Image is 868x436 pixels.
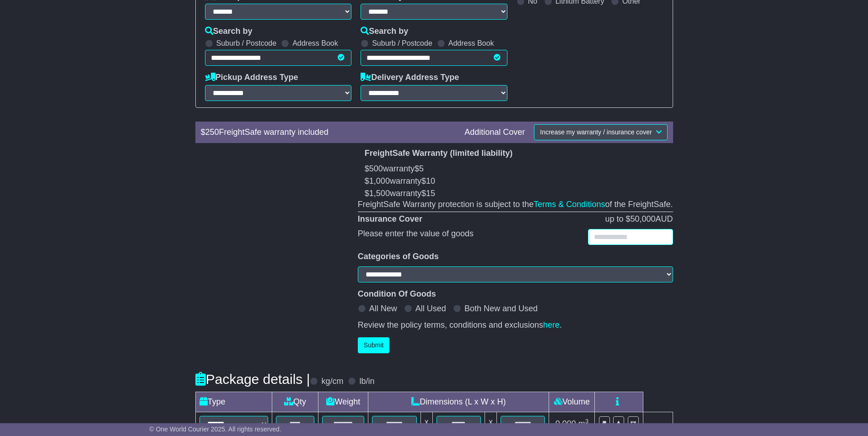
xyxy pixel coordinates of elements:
span: 5 [419,164,424,173]
a: Terms & Conditions [534,200,605,209]
div: $ FreightSafe warranty included [196,128,460,138]
label: Delivery Address Type [361,73,459,83]
span: m [578,419,589,428]
span: 250 [205,128,219,137]
label: Suburb / Postcode [372,39,432,48]
button: Submit [358,337,390,353]
label: Address Book [448,39,494,48]
span: 1,500 [369,189,390,198]
span: 500 [369,164,383,173]
button: Increase my warranty / insurance cover [534,124,667,140]
div: Additional Cover [460,128,529,138]
span: $ [421,189,435,198]
label: Pickup Address Type [205,73,298,83]
td: Dimensions (L x W x H) [368,392,549,412]
div: Review the policy terms, conditions and exclusions . [358,320,673,330]
label: All Used [415,304,446,314]
div: up to $ AUD [600,214,677,224]
button: $500warranty$5 [358,163,673,175]
label: All New [369,304,397,314]
b: FreightSafe Warranty (limited liability) [365,149,512,158]
label: Search by [205,27,253,37]
span: 15 [426,189,435,198]
td: Type [195,392,272,412]
button: $1,500warranty$15 [358,187,673,200]
a: here [543,320,560,330]
span: 10 [426,176,435,186]
b: Condition Of Goods [358,289,436,298]
label: Both New and Used [464,304,538,314]
b: Categories of Goods [358,252,439,261]
label: kg/cm [321,377,343,387]
td: Weight [318,392,368,412]
span: 0.000 [555,419,576,428]
span: $ [415,164,424,173]
h4: Package details | [195,372,310,387]
sup: 3 [585,418,589,425]
label: lb/in [359,377,374,387]
button: $1,000warranty$10 [358,175,673,188]
span: 1,000 [369,176,390,186]
b: Insurance Cover [358,214,422,223]
label: Address Book [292,39,338,48]
td: x [421,412,432,436]
td: x [485,412,497,436]
div: Please enter the value of goods [353,229,583,245]
span: 50,000 [630,214,655,223]
label: Suburb / Postcode [216,39,277,48]
td: Qty [272,392,318,412]
td: Volume [549,392,595,412]
div: FreightSafe Warranty protection is subject to the of the FreightSafe. [358,200,673,210]
span: © One World Courier 2025. All rights reserved. [149,425,281,433]
span: $ [421,176,435,186]
span: Increase my warranty / insurance cover [540,128,652,136]
label: Search by [361,27,408,37]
